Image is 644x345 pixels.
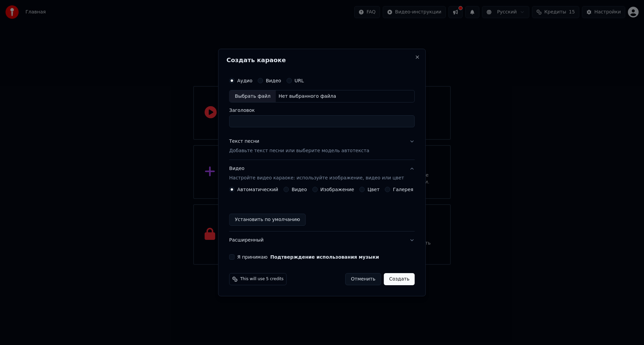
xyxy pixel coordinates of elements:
label: Аудио [237,78,252,83]
div: Текст песни [229,138,259,145]
div: ВидеоНастройте видео караоке: используйте изображение, видео или цвет [229,187,415,231]
label: Цвет [368,187,380,192]
button: Текст песниДобавьте текст песни или выберите модель автотекста [229,133,415,160]
label: Видео [291,187,307,192]
button: Создать [384,273,415,285]
label: Автоматический [237,187,278,192]
div: Выбрать файл [229,90,276,102]
label: Видео [266,78,281,83]
p: Добавьте текст песни или выберите модель автотекста [229,148,369,155]
div: Видео [229,166,404,182]
button: Я принимаю [270,255,379,259]
span: This will use 5 credits [240,276,283,282]
label: Галерея [393,187,414,192]
button: ВидеоНастройте видео караоке: используйте изображение, видео или цвет [229,160,415,187]
label: Я принимаю [237,255,379,259]
button: Расширенный [229,231,415,249]
h2: Создать караоке [226,57,417,63]
button: Отменить [345,273,381,285]
label: URL [294,78,304,83]
label: Изображение [320,187,354,192]
label: Заголовок [229,108,415,113]
button: Установить по умолчанию [229,214,306,226]
div: Нет выбранного файла [276,93,339,100]
p: Настройте видео караоке: используйте изображение, видео или цвет [229,175,404,181]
